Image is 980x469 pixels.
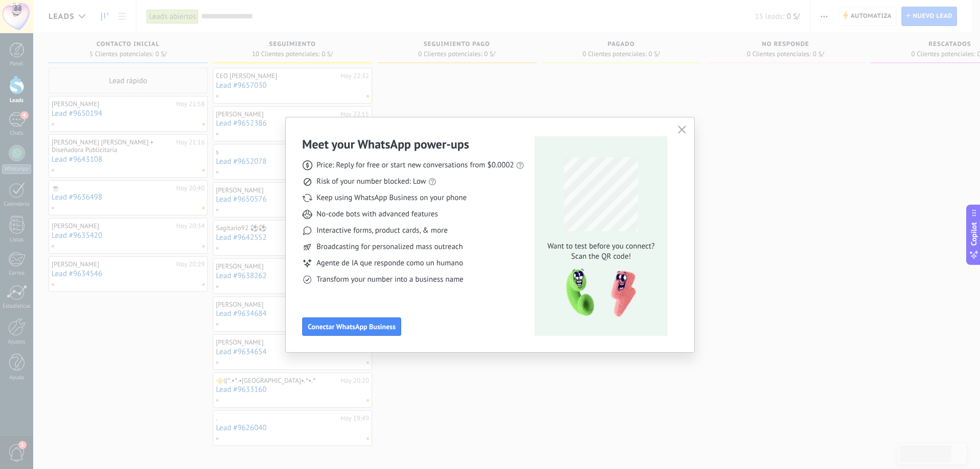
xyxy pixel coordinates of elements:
[316,275,463,285] span: Transform your number into a business name
[316,193,467,203] span: Keep using WhatsApp Business on your phone
[308,323,396,330] span: Conectar WhatsApp Business
[541,241,661,252] span: Want to test before you connect?
[316,160,514,170] span: Price: Reply for free or start new conversations from $0.0002
[541,252,661,262] span: Scan the QR code!
[316,242,463,252] span: Broadcasting for personalized mass outreach
[557,266,638,320] img: qr-pic-1x.png
[316,258,463,268] span: Agente de IA que responde como un humano
[316,177,426,187] span: Risk of your number blocked: Low
[316,209,438,219] span: No-code bots with advanced features
[969,222,979,245] span: Copilot
[316,226,448,236] span: Interactive forms, product cards, & more
[302,317,401,336] button: Conectar WhatsApp Business
[302,136,469,152] h3: Meet your WhatsApp power‑ups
